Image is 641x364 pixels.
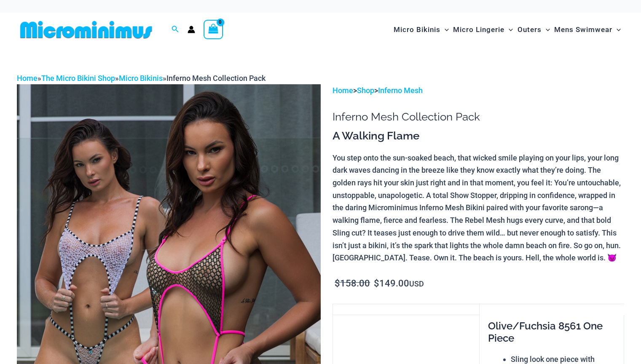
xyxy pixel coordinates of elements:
[552,17,623,43] a: Mens SwimwearMenu ToggleMenu Toggle
[333,84,624,97] p: > >
[488,320,603,344] span: Olive/Fuchsia 8561 One Piece
[504,19,513,40] span: Menu Toggle
[612,19,621,40] span: Menu Toggle
[333,86,353,95] a: Home
[453,19,504,40] span: Micro Lingerie
[119,74,163,83] a: Micro Bikinis
[515,17,552,43] a: OutersMenu ToggleMenu Toggle
[17,74,266,83] span: » » »
[440,19,449,40] span: Menu Toggle
[518,19,542,40] span: Outers
[333,129,624,143] h3: A Walking Flame
[333,152,624,264] p: You step onto the sun-soaked beach, that wicked smile playing on your lips, your long dark waves ...
[166,74,266,83] span: Inferno Mesh Collection Pack
[374,278,409,289] bdi: 149.00
[41,74,115,83] a: The Micro Bikini Shop
[394,19,440,40] span: Micro Bikinis
[335,278,370,289] bdi: 158.00
[357,86,374,95] a: Shop
[451,17,515,43] a: Micro LingerieMenu ToggleMenu Toggle
[17,74,38,83] a: Home
[378,86,423,95] a: Inferno Mesh
[542,19,550,40] span: Menu Toggle
[188,26,195,33] a: Account icon link
[172,24,179,35] a: Search icon link
[17,20,156,39] img: MM SHOP LOGO FLAT
[333,110,624,123] h1: Inferno Mesh Collection Pack
[374,278,379,289] span: $
[333,277,624,290] p: USD
[204,20,223,39] a: View Shopping Cart, empty
[554,19,612,40] span: Mens Swimwear
[335,278,340,289] span: $
[392,17,451,43] a: Micro BikinisMenu ToggleMenu Toggle
[390,16,624,44] nav: Site Navigation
